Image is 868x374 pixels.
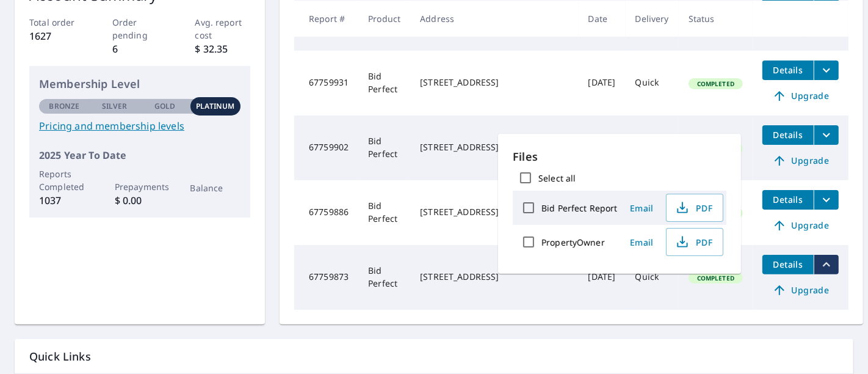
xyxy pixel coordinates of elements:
div: [STREET_ADDRESS][PERSON_NAME] [420,206,568,218]
a: Pricing and membership levels [39,119,241,133]
td: Bid Perfect [358,51,410,116]
p: Quick Links [29,349,839,364]
td: [DATE] [579,245,626,310]
span: Email [627,237,656,248]
p: 6 [112,42,168,56]
td: Quick [626,245,679,310]
span: Email [627,202,656,214]
p: $ 0.00 [115,193,165,208]
p: Reports Completed [39,167,90,193]
p: 1037 [39,193,90,208]
td: 67759873 [294,245,358,310]
button: filesDropdownBtn-67759873 [814,255,839,274]
button: filesDropdownBtn-67759886 [814,190,839,210]
span: Completed [690,79,742,88]
span: PDF [674,235,713,249]
label: Select all [538,172,576,184]
td: 67759902 [294,116,358,180]
button: detailsBtn-67759931 [762,61,814,80]
p: Balance [190,182,241,194]
td: Bid Perfect [358,180,410,245]
label: PropertyOwner [541,237,605,248]
button: detailsBtn-67759873 [762,255,814,274]
span: Details [770,64,806,76]
span: Details [770,194,806,205]
p: Prepayments [115,180,165,193]
button: detailsBtn-67759902 [762,125,814,145]
td: [DATE] [579,116,626,180]
a: Upgrade [762,280,839,300]
p: $ 32.35 [195,42,251,56]
a: Upgrade [762,216,839,235]
button: PDF [666,228,723,256]
p: Total order [29,16,85,29]
td: Bid Perfect [358,116,410,180]
div: [STREET_ADDRESS] [420,271,568,283]
button: detailsBtn-67759886 [762,190,814,210]
td: Quick [626,116,679,180]
span: Details [770,258,806,270]
span: Upgrade [770,153,831,168]
button: Email [622,199,661,218]
button: filesDropdownBtn-67759931 [814,61,839,80]
p: Platinum [196,101,234,112]
span: Completed [690,274,742,282]
div: [STREET_ADDRESS] [420,141,568,153]
p: 2025 Year To Date [39,148,241,163]
span: Upgrade [770,89,831,103]
div: [STREET_ADDRESS] [420,76,568,89]
button: Email [622,233,661,252]
p: Bronze [49,101,79,112]
a: Upgrade [762,151,839,170]
td: 67759886 [294,180,358,245]
span: Upgrade [770,218,831,233]
label: Bid Perfect Report [541,202,617,214]
button: PDF [666,194,723,222]
a: Upgrade [762,86,839,106]
button: filesDropdownBtn-67759902 [814,125,839,145]
p: Silver [102,101,128,112]
td: [DATE] [579,51,626,116]
p: Avg. report cost [195,16,251,42]
p: Gold [154,101,175,112]
span: Details [770,129,806,141]
td: Quick [626,51,679,116]
span: Upgrade [770,283,831,298]
p: Files [513,148,726,165]
p: Membership Level [39,76,241,92]
td: 67759931 [294,51,358,116]
p: 1627 [29,29,85,43]
td: Bid Perfect [358,245,410,310]
span: PDF [674,200,713,215]
p: Order pending [112,16,168,42]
